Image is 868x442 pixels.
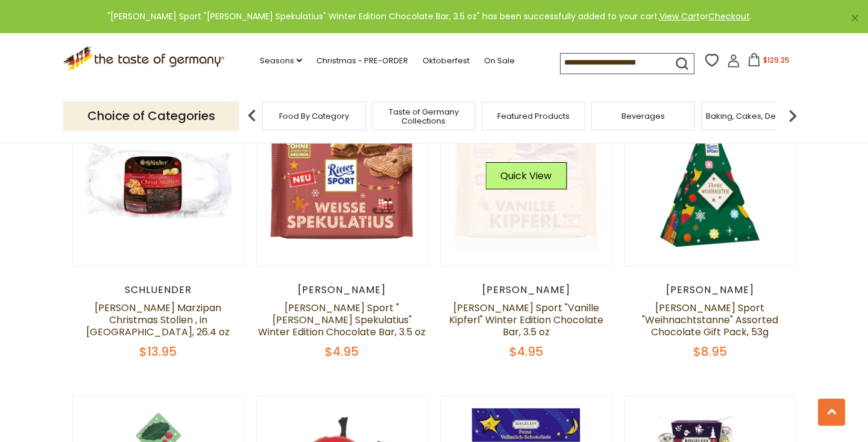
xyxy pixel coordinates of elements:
a: On Sale [484,54,515,68]
a: Oktoberfest [423,54,470,68]
a: Baking, Cakes, Desserts [706,112,799,121]
a: [PERSON_NAME] Sport "Weihnachtstanne" Assorted Chocolate Gift Pack, 53g [642,301,778,339]
button: $129.25 [743,53,794,71]
span: $4.95 [325,343,359,360]
a: View Cart [659,10,700,22]
a: [PERSON_NAME] Sport "Vanille Kipferl" Winter Edition Chocolate Bar, 3.5 oz [449,301,603,339]
a: Seasons [260,54,302,68]
div: [PERSON_NAME] [256,284,428,296]
a: Food By Category [279,112,349,121]
img: next arrow [781,104,805,128]
a: Christmas - PRE-ORDER [316,54,408,68]
img: Ritter Sport "Vanille Kipferl" Winter Edition Chocolate Bar, 3.5 oz [441,95,611,266]
div: "[PERSON_NAME] Sport "[PERSON_NAME] Spekulatius" Winter Edition Chocolate Bar, 3.5 oz" has been s... [10,10,849,24]
a: [PERSON_NAME] Marzipan Christmas Stollen , in [GEOGRAPHIC_DATA], 26.4 oz [86,301,230,339]
div: [PERSON_NAME] [440,284,612,296]
span: $13.95 [139,343,177,360]
img: Schluender Marzipan Christmas Stollen , in Cello, 26.4 oz [73,95,244,266]
button: Quick View [485,162,567,189]
a: Taste of Germany Collections [376,107,472,125]
span: $8.95 [693,343,727,360]
div: Schluender [72,284,244,296]
p: Choice of Categories [63,101,239,131]
img: Ritter Sport "Weihnachtstanne" Assorted Chocolate Gift Pack, 53g [624,95,795,266]
img: Ritter Sport "Weiss Spekulatius" Winter Edition Chocolate Bar, 3.5 oz [257,95,427,266]
div: [PERSON_NAME] [624,284,796,296]
a: Featured Products [497,112,570,121]
a: Checkout [708,10,750,22]
span: $129.25 [763,55,790,65]
img: previous arrow [240,104,264,128]
a: × [851,14,858,22]
a: [PERSON_NAME] Sport "[PERSON_NAME] Spekulatius" Winter Edition Chocolate Bar, 3.5 oz [258,301,426,339]
span: $4.95 [509,343,543,360]
a: Beverages [621,112,665,121]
